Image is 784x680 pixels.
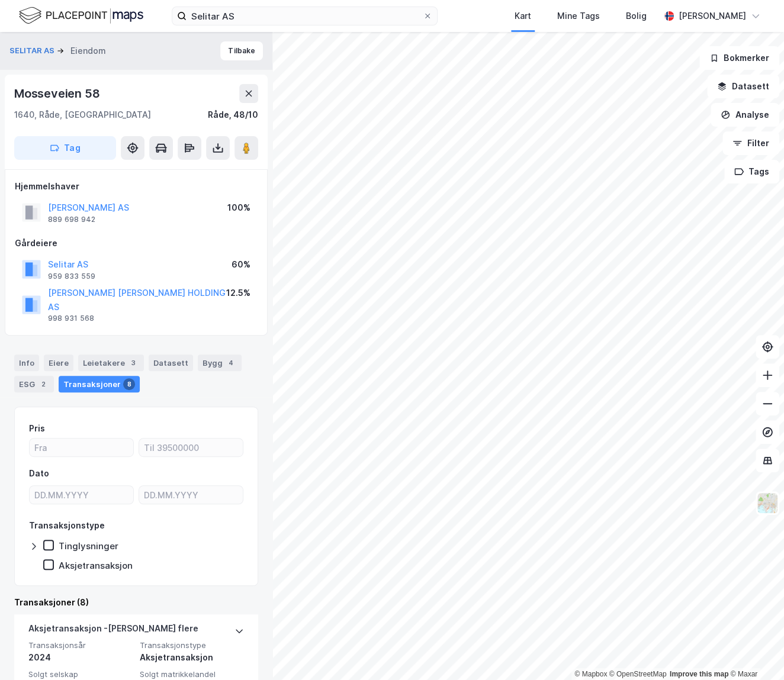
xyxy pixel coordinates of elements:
div: Hjemmelshaver [15,179,258,194]
input: Til 39500000 [139,439,243,456]
input: Søk på adresse, matrikkel, gårdeiere, leietakere eller personer [187,7,423,25]
div: Mine Tags [557,9,600,23]
a: OpenStreetMap [609,670,667,678]
img: Z [756,492,779,514]
div: 60% [232,257,250,272]
div: Leietakere [78,354,144,371]
button: Tags [724,160,779,183]
div: 3 [127,357,139,369]
div: Transaksjoner (8) [14,595,258,610]
input: DD.MM.YYYY [30,486,133,504]
button: Bokmerker [699,46,779,70]
button: Tilbake [220,41,263,60]
div: 100% [227,201,250,215]
img: logo.f888ab2527a4732fd821a326f86c7f29.svg [19,5,143,26]
span: Solgt matrikkelandel [140,669,244,679]
div: Aksjetransaksjon [59,560,133,571]
div: [PERSON_NAME] [679,9,746,23]
div: Kart [515,9,531,23]
div: 2024 [28,650,133,665]
div: Dato [29,466,49,481]
div: Tinglysninger [59,540,118,552]
a: Improve this map [670,670,728,678]
iframe: Chat Widget [725,623,784,680]
button: Tag [14,136,116,160]
div: 4 [225,357,237,369]
button: Filter [722,131,779,155]
button: Analyse [711,103,779,127]
button: Datasett [707,75,779,98]
div: 889 698 942 [48,215,95,224]
span: Solgt selskap [28,669,133,679]
div: 1640, Råde, [GEOGRAPHIC_DATA] [14,108,151,122]
input: DD.MM.YYYY [139,486,243,504]
div: Eiendom [70,44,106,58]
div: 12.5% [226,286,250,300]
div: Aksjetransaksjon [140,650,244,665]
div: Transaksjoner [59,376,140,392]
div: Info [14,354,39,371]
input: Fra [30,439,133,456]
div: ESG [14,376,54,392]
span: Transaksjonstype [140,640,244,650]
span: Transaksjonsår [28,640,133,650]
div: Mosseveien 58 [14,84,102,103]
div: Bygg [198,354,242,371]
div: Aksjetransaksjon - [PERSON_NAME] flere [28,621,198,640]
div: Eiere [44,354,73,371]
a: Mapbox [574,670,607,678]
button: SELITAR AS [9,45,57,57]
div: Gårdeiere [15,236,258,250]
div: 8 [123,378,135,390]
div: 2 [37,378,49,390]
div: Råde, 48/10 [208,108,258,122]
div: Datasett [149,354,193,371]
div: 998 931 568 [48,314,94,323]
div: Bolig [626,9,647,23]
div: 959 833 559 [48,272,95,281]
div: Pris [29,421,45,436]
div: Transaksjonstype [29,518,105,533]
